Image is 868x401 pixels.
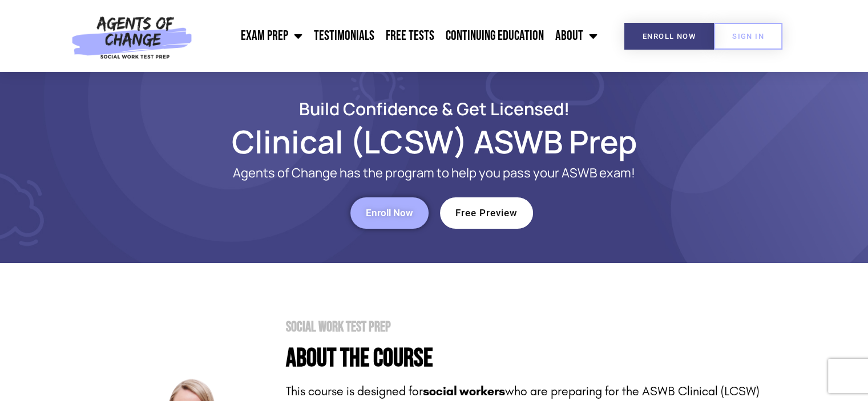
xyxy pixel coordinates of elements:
a: Exam Prep [235,22,308,50]
h2: Social Work Test Prep [286,320,760,334]
a: Free Tests [380,22,440,50]
a: Enroll Now [624,23,714,50]
span: SIGN IN [732,33,764,40]
h2: Build Confidence & Get Licensed! [109,100,760,117]
p: Agents of Change has the program to help you pass your ASWB exam! [155,166,714,180]
a: Free Preview [440,197,533,229]
h1: Clinical (LCSW) ASWB Prep [109,128,760,155]
a: Enroll Now [350,197,429,229]
a: Continuing Education [440,22,550,50]
strong: social workers [423,384,505,399]
span: Enroll Now [643,33,696,40]
a: About [550,22,603,50]
nav: Menu [198,22,603,50]
a: SIGN IN [714,23,782,50]
span: Free Preview [455,208,518,218]
h4: About the Course [286,346,760,371]
a: Testimonials [308,22,380,50]
span: Enroll Now [366,208,413,218]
